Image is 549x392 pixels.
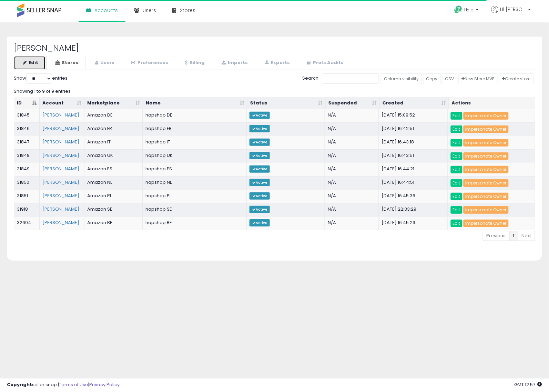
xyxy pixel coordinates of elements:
[250,139,270,146] span: Active
[14,122,40,136] td: 31846
[143,136,247,149] td: hapshop IT
[325,190,379,203] td: N/A
[509,231,518,241] a: 1
[42,125,80,132] a: [PERSON_NAME]
[84,203,143,217] td: Amazon SE
[325,217,379,230] td: N/A
[426,76,438,82] span: Copy
[143,176,247,190] td: hapshop NL
[325,122,379,136] td: N/A
[462,76,495,82] span: New Store MVP
[379,109,448,122] td: [DATE] 15:09:52
[40,97,85,110] th: Account: activate to sort column ascending
[451,139,462,147] a: Edit
[143,97,247,110] th: Name: activate to sort column ascending
[464,139,509,147] a: Impersonate Owner
[14,109,40,122] td: 31845
[250,165,270,173] span: Active
[14,149,40,163] td: 31848
[451,166,462,173] a: Edit
[445,76,454,82] span: CSV
[86,56,122,70] a: Users
[176,56,212,70] a: Billing
[449,97,536,110] th: Actions
[483,231,510,241] a: Previous
[250,152,270,159] span: Active
[451,152,462,160] a: Edit
[379,163,448,176] td: [DATE] 16:44:21
[322,73,379,84] input: Search:
[143,163,247,176] td: hapshop ES
[379,176,448,190] td: [DATE] 16:44:51
[464,179,509,187] a: Impersonate Owner
[42,165,80,172] a: [PERSON_NAME]
[379,190,448,203] td: [DATE] 16:45:36
[143,7,156,14] span: Users
[379,149,448,163] td: [DATE] 16:43:51
[247,97,326,110] th: Status: activate to sort column ascending
[42,112,80,118] a: [PERSON_NAME]
[302,73,379,84] label: Search:
[451,193,462,200] a: Edit
[143,190,247,203] td: hapshop PL
[250,112,270,119] span: Active
[325,203,379,217] td: N/A
[325,109,379,122] td: N/A
[464,206,509,214] a: Impersonate Owner
[464,166,509,173] a: Impersonate Owner
[42,219,80,226] a: [PERSON_NAME]
[143,203,247,217] td: hapshop SE
[423,73,441,84] a: Copy
[143,217,247,230] td: hapshop BE
[143,122,247,136] td: hapshop FR
[500,6,526,13] span: Hi [PERSON_NAME]
[464,193,509,200] a: Impersonate Owner
[379,136,448,149] td: [DATE] 16:43:18
[250,219,270,227] span: Active
[14,190,40,203] td: 31851
[94,7,118,14] span: Accounts
[454,5,463,14] i: Get Help
[42,152,80,159] a: [PERSON_NAME]
[325,163,379,176] td: N/A
[381,73,422,84] a: Column visibility
[143,109,247,122] td: hapshop DE
[14,56,45,70] a: Edit
[465,7,474,13] span: Help
[464,152,509,160] a: Impersonate Owner
[518,231,535,241] a: Next
[42,192,80,199] a: [PERSON_NAME]
[42,206,80,212] a: [PERSON_NAME]
[122,56,175,70] a: Preferences
[442,73,457,84] a: CSV
[84,109,143,122] td: Amazon DE
[250,192,270,200] span: Active
[499,73,534,84] a: Create store
[143,149,247,163] td: hapshop UK
[250,206,270,213] span: Active
[502,76,531,82] span: Create store
[84,163,143,176] td: Amazon ES
[379,122,448,136] td: [DATE] 16:42:51
[84,97,143,110] th: Marketplace: activate to sort column ascending
[325,149,379,163] td: N/A
[464,125,509,133] a: Impersonate Owner
[451,179,462,187] a: Edit
[14,86,535,95] div: Showing 1 to 9 of 9 entries
[84,122,143,136] td: Amazon FR
[180,7,195,14] span: Stores
[451,206,462,214] a: Edit
[325,176,379,190] td: N/A
[459,73,498,84] a: New Store MVP
[380,97,449,110] th: Created: activate to sort column ascending
[14,163,40,176] td: 31849
[14,217,40,230] td: 32694
[326,97,380,110] th: Suspended: activate to sort column ascending
[464,220,509,227] a: Impersonate Owner
[213,56,255,70] a: Imports
[325,136,379,149] td: N/A
[451,220,462,227] a: Edit
[379,203,448,217] td: [DATE] 22:33:29
[491,6,531,21] a: Hi [PERSON_NAME]
[46,56,85,70] a: Stores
